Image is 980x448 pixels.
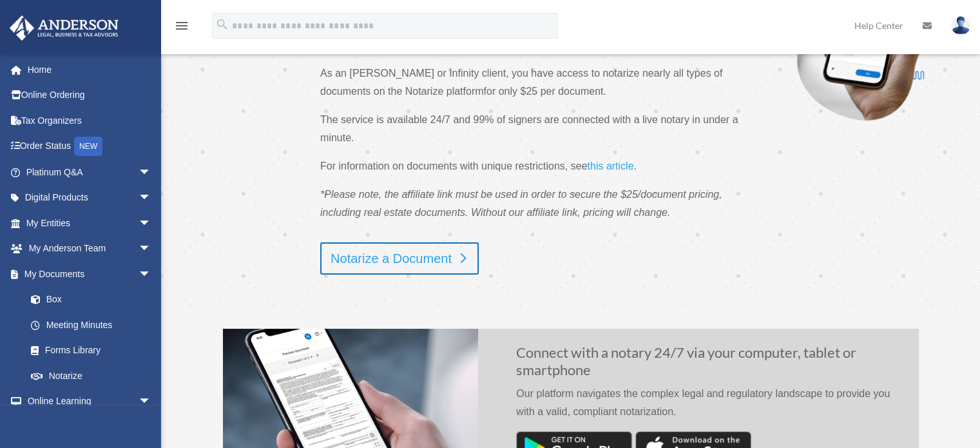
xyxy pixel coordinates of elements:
[587,161,633,178] a: this article
[483,86,606,97] span: for only $25 per document.
[139,185,164,211] span: arrow_drop_down
[18,363,164,389] a: Notarize
[633,161,636,171] span: .
[320,189,722,218] span: *Please note, the affiliate link must be used in order to secure the $25/document pricing, includ...
[139,261,164,287] span: arrow_drop_down
[9,389,171,414] a: Online Learningarrow_drop_down
[9,236,171,262] a: My Anderson Teamarrow_drop_down
[587,161,633,171] span: this article
[215,17,229,32] i: search
[9,133,171,160] a: Order StatusNEW
[139,389,164,415] span: arrow_drop_down
[139,159,164,186] span: arrow_drop_down
[174,18,189,34] i: menu
[320,114,738,143] span: The service is available 24/7 and 99% of signers are connected with a live notary in under a minute.
[9,261,171,287] a: My Documentsarrow_drop_down
[9,108,171,133] a: Tax Organizers
[9,159,171,185] a: Platinum Q&Aarrow_drop_down
[9,210,171,236] a: My Entitiesarrow_drop_down
[174,23,189,34] a: menu
[320,242,479,275] a: Notarize a Document
[139,210,164,237] span: arrow_drop_down
[6,15,122,41] img: Anderson Advisors Platinum Portal
[9,185,171,211] a: Digital Productsarrow_drop_down
[18,338,171,364] a: Forms Library
[139,236,164,262] span: arrow_drop_down
[320,68,722,97] span: As an [PERSON_NAME] or Infinity client, you have access to notarize nearly all types of documents...
[951,16,970,35] img: User Pic
[320,161,587,171] span: For information on documents with unique restrictions, see
[516,385,899,431] p: Our platform navigates the complex legal and regulatory landscape to provide you with a valid, co...
[9,83,171,108] a: Online Ordering
[516,344,899,385] h2: Connect with a notary 24/7 via your computer, tablet or smartphone
[18,312,171,338] a: Meeting Minutes
[9,57,171,83] a: Home
[18,287,171,313] a: Box
[74,137,102,156] div: NEW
